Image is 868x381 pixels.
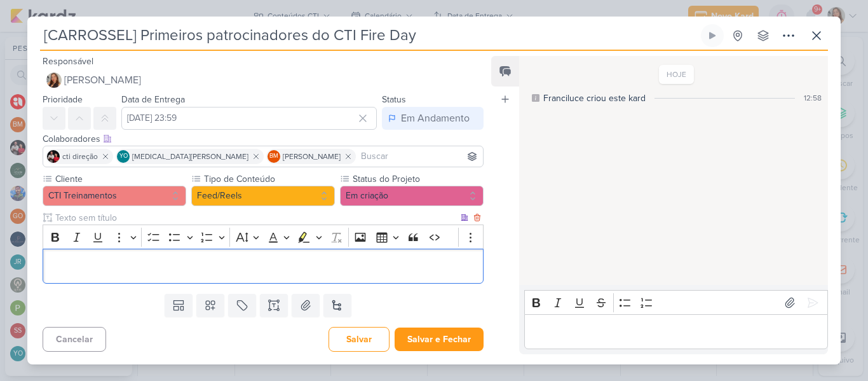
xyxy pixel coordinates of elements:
div: Em Andamento [401,111,470,126]
button: CTI Treinamentos [43,186,186,206]
div: Ligar relógio [707,31,717,41]
p: BM [269,153,278,160]
input: Buscar [358,149,480,164]
label: Responsável [43,56,93,67]
div: Editor editing area: main [43,249,484,284]
img: Franciluce Carvalho [46,73,62,88]
label: Data de Entrega [121,94,185,105]
button: Cancelar [43,327,106,352]
span: [PERSON_NAME] [283,151,341,162]
div: Franciluce criou este kard [543,92,646,105]
div: Editor editing area: main [524,314,828,349]
input: Select a date [121,107,377,130]
input: Kard Sem Título [40,24,698,47]
span: cti direção [62,151,98,162]
span: [MEDICAL_DATA][PERSON_NAME] [132,151,248,162]
label: Prioridade [43,94,83,105]
button: [PERSON_NAME] [43,69,484,92]
button: Em criação [340,186,484,206]
button: Salvar e Fechar [395,328,484,351]
label: Status [382,94,406,105]
p: YO [119,153,128,160]
label: Tipo de Conteúdo [203,172,335,186]
div: Editor toolbar [524,290,828,315]
button: Feed/Reels [191,186,335,206]
img: cti direção [47,150,60,163]
div: Colaboradores [43,132,484,146]
button: Em Andamento [382,107,484,130]
div: Beth Monteiro [268,150,280,163]
div: Editor toolbar [43,225,484,249]
div: 12:58 [804,92,822,104]
button: Salvar [329,327,390,352]
label: Cliente [54,172,186,186]
label: Status do Projeto [351,172,484,186]
input: Texto sem título [53,211,458,225]
div: Yasmin Oliveira [117,150,130,163]
span: [PERSON_NAME] [64,73,141,88]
